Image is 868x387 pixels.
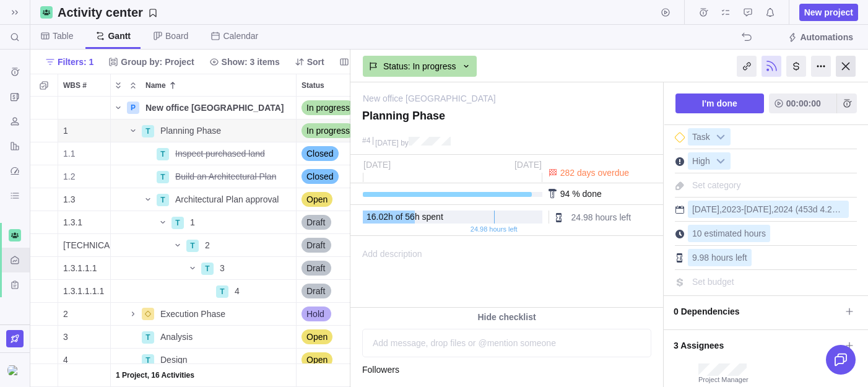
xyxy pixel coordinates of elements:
span: 16.02 [367,212,388,222]
div: WBS # [58,234,111,257]
div: T [157,148,169,160]
span: Filters: 1 [58,56,93,68]
span: Sort [290,53,329,71]
img: Show [7,365,22,375]
div: T [142,125,154,137]
div: Name [111,234,297,257]
div: Status [297,326,389,349]
div: 1.3.1.1 [58,234,110,256]
span: 4 [235,285,240,297]
div: T [142,354,154,367]
div: Status [297,349,389,372]
span: Upgrade now (Trial ends in 52 days) [6,330,24,347]
span: Table [53,30,73,42]
div: 1 [185,211,296,233]
span: 1.3.1 [63,216,82,228]
span: , [771,204,774,214]
div: 1.3.1.1.1 [58,257,110,279]
span: Selection mode [35,77,53,94]
span: [DATE] [375,139,399,147]
div: WBS # [58,211,111,234]
div: Open [297,326,389,348]
div: T [157,194,169,206]
span: Expand [111,77,126,94]
span: 1.1 [63,147,75,160]
span: 3 Assignees [674,335,841,356]
div: Inspect purchased land [170,142,296,165]
span: 1.3 [63,193,75,206]
span: Draft [306,262,325,274]
div: Closed [297,165,389,188]
span: 4 [63,354,68,366]
div: Execution Phase [155,303,296,325]
span: 2023 [722,204,741,214]
span: In progress [306,124,350,137]
div: WBS # [58,188,111,211]
div: Name [111,280,297,303]
span: Open [306,331,328,343]
div: This is a milestone [675,133,685,142]
div: Name [111,188,297,211]
div: WBS # [58,349,111,372]
span: Analysis [160,331,193,343]
span: Name [145,79,166,92]
span: 3 [220,262,225,274]
a: Time logs [695,9,712,19]
a: New office [GEOGRAPHIC_DATA] [363,92,496,105]
div: WBS # [58,257,111,280]
div: Status [297,142,389,165]
div: Name [111,303,297,326]
span: Save your current layout and filters as a View [53,4,163,21]
div: Helen Smith [7,363,22,378]
span: WBS # [63,79,87,92]
div: T [186,240,199,252]
div: 1.1 [58,142,110,165]
div: Unfollow [762,56,781,77]
span: Planning Phase [160,124,221,137]
span: Board [165,30,188,42]
span: New office [GEOGRAPHIC_DATA] [145,102,284,114]
span: Hold [306,308,324,320]
span: , [719,204,722,214]
span: New project [799,4,858,21]
span: Execution Phase [160,308,225,320]
div: WBS # [58,326,111,349]
span: 10 estimated hours [692,228,766,238]
span: [TECHNICAL_ID] [63,239,110,251]
span: h spent [415,212,443,222]
span: My assignments [717,4,734,21]
div: Status [297,364,389,387]
div: Planning Phase [155,120,296,142]
h2: Activity center [58,4,143,21]
span: 94 [560,189,570,199]
div: Draft [297,211,389,233]
span: Design [160,354,188,366]
div: Billing [786,56,806,77]
div: Open [297,349,389,371]
span: New project [804,6,853,19]
span: 24.98 hours left [471,224,518,235]
div: Status [297,120,389,142]
div: T [157,171,169,183]
div: WBS # [58,97,111,120]
span: Filters: 1 [40,53,98,71]
div: Status [297,303,389,326]
span: [DATE] [744,204,771,214]
div: 4 [230,280,296,302]
span: Collapse [126,77,141,94]
div: WBS # [58,303,111,326]
span: 2024 [774,204,793,214]
div: 2 [200,234,296,256]
span: Time logs [695,4,712,21]
span: Closed [306,170,334,183]
div: Status [297,211,389,234]
span: Show: 3 items [204,53,285,71]
span: [DATE] [514,160,542,170]
span: Task [688,129,714,146]
span: Inspect purchased land [175,147,265,160]
div: Close [836,56,856,77]
div: WBS # [58,142,111,165]
a: Notifications [762,9,779,19]
span: 1 Project, 16 Activities [116,369,194,381]
span: Show: 3 items [222,56,280,68]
